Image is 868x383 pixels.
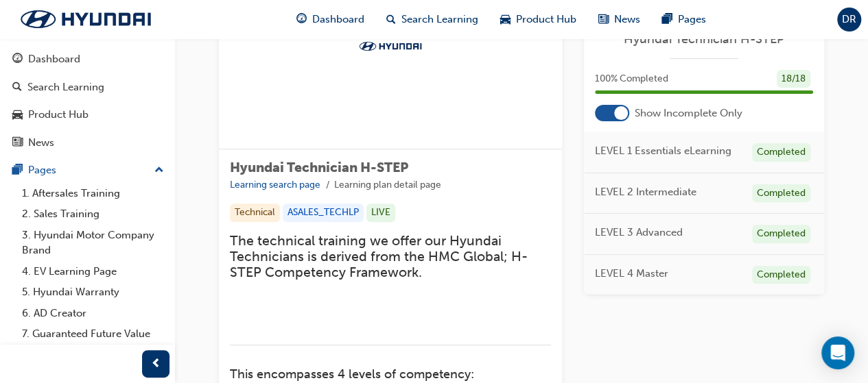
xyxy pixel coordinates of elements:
[285,5,375,34] a: guage-iconDashboard
[296,11,307,28] span: guage-icon
[595,184,696,200] span: LEVEL 2 Intermediate
[12,53,23,66] span: guage-icon
[401,12,478,27] span: Search Learning
[500,11,511,28] span: car-icon
[678,12,706,27] span: Pages
[5,130,169,156] a: News
[614,12,640,27] span: News
[837,8,861,32] button: DR
[230,233,528,281] span: The technical training we offer our Hyundai Technicians is derived from the HMC Global; H-STEP Co...
[16,225,169,261] a: 3. Hyundai Motor Company Brand
[595,143,731,159] span: LEVEL 1 Essentials eLearning
[28,51,80,67] div: Dashboard
[5,158,169,183] button: Pages
[28,107,89,123] div: Product Hub
[752,225,810,243] div: Completed
[16,183,169,204] a: 1. Aftersales Training
[595,71,668,87] span: 100 % Completed
[587,5,651,34] a: news-iconNews
[230,203,280,222] div: Technical
[651,5,717,34] a: pages-iconPages
[516,12,576,27] span: Product Hub
[353,39,428,53] img: Trak
[662,11,672,28] span: pages-icon
[151,356,161,373] span: prev-icon
[16,303,169,324] a: 6. AD Creator
[16,203,169,225] a: 2. Sales Training
[230,179,320,190] a: Learning search page
[5,75,169,100] a: Search Learning
[230,160,408,175] span: Hyundai Technician H-STEP
[375,5,489,34] a: search-iconSearch Learning
[5,47,169,72] a: Dashboard
[821,336,854,369] div: Open Intercom Messenger
[366,203,395,222] div: LIVE
[12,82,22,94] span: search-icon
[16,323,169,345] a: 7. Guaranteed Future Value
[12,109,23,121] span: car-icon
[27,79,104,95] div: Search Learning
[28,135,54,151] div: News
[595,266,668,282] span: LEVEL 4 Master
[28,162,56,178] div: Pages
[635,106,742,121] span: Show Incomplete Only
[5,102,169,127] a: Product Hub
[752,184,810,203] div: Completed
[334,177,441,193] li: Learning plan detail page
[752,143,810,162] div: Completed
[5,44,169,158] button: DashboardSearch LearningProduct HubNews
[312,12,364,27] span: Dashboard
[230,367,474,382] span: This encompasses 4 levels of competency:
[777,70,810,88] div: 18 / 18
[489,5,587,34] a: car-iconProduct Hub
[595,32,813,47] a: Hyundai Technician H-STEP
[7,5,165,34] img: Trak
[842,12,856,27] span: DR
[386,11,396,28] span: search-icon
[12,164,23,177] span: pages-icon
[598,11,609,28] span: news-icon
[283,203,364,222] div: ASALES_TECHLP
[16,282,169,303] a: 5. Hyundai Warranty
[595,225,683,240] span: LEVEL 3 Advanced
[16,261,169,282] a: 4. EV Learning Page
[154,162,164,180] span: up-icon
[752,266,810,284] div: Completed
[12,137,23,149] span: news-icon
